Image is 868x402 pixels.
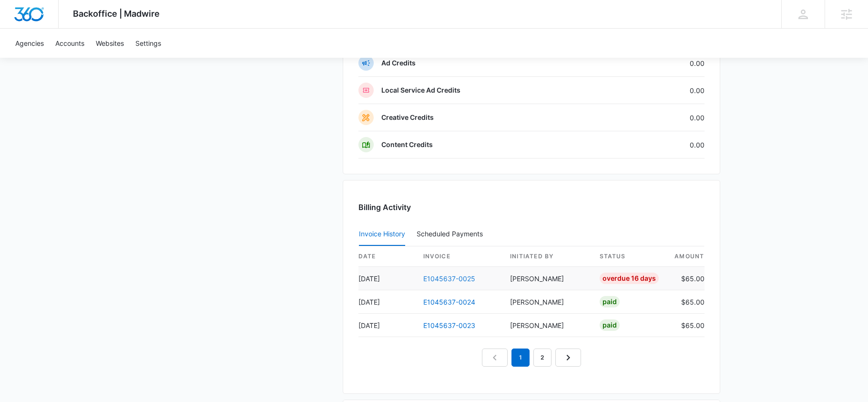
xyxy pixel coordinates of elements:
[600,319,620,331] div: Paid
[555,349,581,367] a: Next Page
[666,267,705,290] td: $65.00
[502,246,592,267] th: Initiated By
[358,246,416,267] th: date
[50,29,90,58] a: Accounts
[666,314,705,337] td: $65.00
[502,314,592,337] td: [PERSON_NAME]
[381,113,434,122] p: Creative Credits
[416,246,502,267] th: invoice
[603,50,705,77] td: 0.00
[417,231,487,237] div: Scheduled Payments
[130,29,167,58] a: Settings
[359,223,405,246] button: Invoice History
[502,267,592,290] td: [PERSON_NAME]
[482,349,581,367] nav: Pagination
[358,201,705,213] h3: Billing Activity
[381,140,433,149] p: Content Credits
[603,104,705,131] td: 0.00
[423,321,475,329] a: E1045637-0023
[603,77,705,104] td: 0.00
[381,85,460,95] p: Local Service Ad Credits
[381,58,416,68] p: Ad Credits
[603,131,705,159] td: 0.00
[511,349,530,367] em: 1
[600,296,620,307] div: Paid
[666,246,705,267] th: amount
[600,273,659,284] div: Overdue 16 Days
[533,349,551,367] a: Page 2
[90,29,130,58] a: Websites
[358,290,416,314] td: [DATE]
[358,267,416,290] td: [DATE]
[502,290,592,314] td: [PERSON_NAME]
[73,9,160,19] span: Backoffice | Madwire
[666,290,705,314] td: $65.00
[358,314,416,337] td: [DATE]
[423,298,475,306] a: E1045637-0024
[592,246,666,267] th: status
[10,29,50,58] a: Agencies
[423,275,475,283] a: E1045637-0025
